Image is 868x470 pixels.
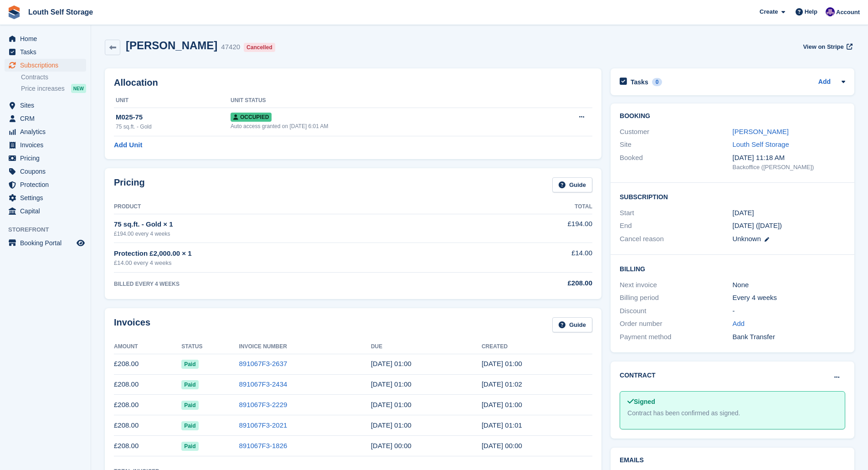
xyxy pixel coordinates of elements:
td: £208.00 [114,395,181,415]
a: Add Unit [114,140,142,150]
td: £208.00 [114,354,181,374]
span: Help [805,7,817,16]
time: 2025-05-23 00:00:53 UTC [482,401,522,408]
span: Settings [20,191,75,204]
a: Add [733,319,745,329]
h2: Tasks [631,78,648,86]
td: £208.00 [114,436,181,456]
span: Paid [181,421,198,430]
a: Price increases NEW [21,83,86,93]
h2: Allocation [114,77,592,88]
time: 2025-06-21 00:00:00 UTC [371,380,411,388]
div: Protection £2,000.00 × 1 [114,248,477,259]
th: Status [181,340,239,354]
th: Unit [114,93,231,108]
img: Matthew Frith [826,7,835,16]
a: Add [818,77,831,88]
span: Paid [181,360,198,369]
a: 891067F3-2021 [239,421,287,429]
div: 75 sq.ft. - Gold [116,123,231,131]
a: menu [5,59,86,72]
div: Auto access granted on [DATE] 6:01 AM [231,122,533,130]
span: Occupied [231,113,272,122]
a: Louth Self Storage [733,140,789,148]
td: £194.00 [477,214,592,243]
div: Signed [627,397,837,407]
time: 2025-03-28 00:00:57 UTC [482,442,522,449]
a: menu [5,112,86,125]
span: Create [760,7,778,16]
a: View on Stripe [799,39,854,54]
th: Created [482,340,592,354]
div: 75 sq.ft. - Gold × 1 [114,219,477,230]
div: Contract has been confirmed as signed. [627,408,837,418]
th: Unit Status [231,93,533,108]
div: Start [620,208,732,218]
a: menu [5,152,86,165]
div: Cancelled [244,43,275,52]
span: Account [836,8,860,17]
span: View on Stripe [803,42,843,52]
time: 2025-04-25 00:01:30 UTC [482,421,522,429]
a: menu [5,205,86,217]
span: Invoices [20,139,75,151]
a: menu [5,178,86,191]
span: Capital [20,205,75,217]
div: Booked [620,153,732,172]
h2: [PERSON_NAME] [126,39,217,52]
td: £208.00 [114,374,181,395]
div: Every 4 weeks [733,293,845,303]
span: Pricing [20,152,75,165]
a: menu [5,237,86,249]
div: 47420 [221,42,240,52]
a: menu [5,165,86,178]
a: menu [5,125,86,138]
time: 2025-04-26 00:00:00 UTC [371,421,411,429]
div: - [733,306,845,316]
td: £14.00 [477,243,592,273]
a: 891067F3-2434 [239,380,287,388]
a: menu [5,191,86,204]
a: menu [5,139,86,151]
div: Billing period [620,293,732,303]
a: Contracts [21,73,86,82]
img: stora-icon-8386f47178a22dfd0bd8f6a31ec36ba5ce8667c1dd55bd0f319d3a0aa187defe.svg [7,5,21,19]
th: Amount [114,340,181,354]
span: Coupons [20,165,75,178]
th: Due [371,340,482,354]
th: Product [114,200,477,214]
span: [DATE] ([DATE]) [733,222,782,229]
span: Protection [20,178,75,191]
span: Paid [181,401,198,410]
div: Cancel reason [620,234,732,244]
a: Guide [552,317,592,332]
a: menu [5,99,86,112]
span: Storefront [8,225,91,234]
a: 891067F3-2229 [239,401,287,408]
td: £208.00 [114,415,181,436]
th: Invoice Number [239,340,370,354]
span: Paid [181,442,198,451]
span: CRM [20,112,75,125]
div: Bank Transfer [733,332,845,342]
div: Customer [620,127,732,137]
div: £194.00 every 4 weeks [114,230,477,238]
span: Subscriptions [20,59,75,72]
div: [DATE] 11:18 AM [733,153,845,163]
span: Sites [20,99,75,112]
a: menu [5,32,86,45]
a: 891067F3-2637 [239,360,287,367]
div: Discount [620,306,732,316]
div: Backoffice ([PERSON_NAME]) [733,163,845,172]
div: 0 [652,78,663,86]
h2: Emails [620,457,845,464]
span: Booking Portal [20,237,75,249]
div: BILLED EVERY 4 WEEKS [114,280,477,288]
div: £208.00 [477,278,592,289]
a: 891067F3-1826 [239,442,287,449]
span: Tasks [20,46,75,58]
time: 2024-09-13 00:00:00 UTC [733,208,754,218]
div: Order number [620,319,732,329]
span: Analytics [20,125,75,138]
a: Louth Self Storage [25,5,97,20]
